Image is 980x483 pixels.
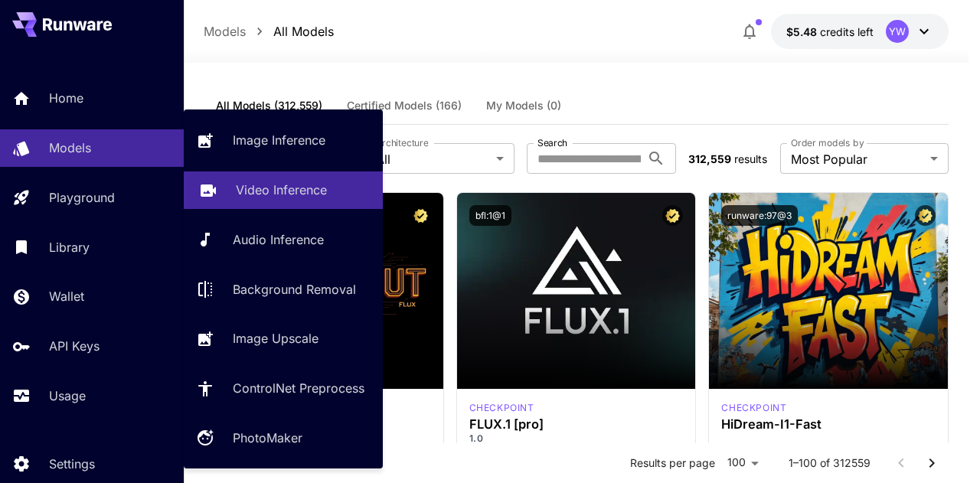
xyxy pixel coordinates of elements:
p: PhotoMaker [233,429,302,447]
p: 1.0 [469,432,684,445]
p: Background Removal [233,280,356,299]
span: All [376,150,490,168]
span: Most Popular [791,150,924,168]
a: Image Inference [184,122,383,159]
div: 100 [721,452,764,474]
p: Image Upscale [233,329,318,348]
span: credits left [820,25,874,38]
a: Audio Inference [184,221,383,259]
button: Certified Model – Vetted for best performance and includes a commercial license. [915,205,936,226]
label: Order models by [791,136,864,149]
button: bfl:1@1 [469,205,511,226]
p: Image Inference [233,131,325,149]
label: Search [537,136,567,149]
nav: breadcrumb [204,22,334,41]
span: $5.48 [786,25,820,38]
p: checkpoint [721,401,786,415]
button: Certified Model – Vetted for best performance and includes a commercial license. [410,205,431,226]
p: Models [49,139,91,157]
span: 312,559 [688,152,731,165]
p: Audio Inference [233,230,324,249]
p: Library [49,238,90,256]
span: results [734,152,767,165]
p: 1–100 of 312559 [789,455,871,471]
div: fluxpro [469,401,534,415]
a: Background Removal [184,270,383,308]
a: PhotoMaker [184,419,383,457]
p: API Keys [49,337,100,355]
div: $5.4776 [786,24,874,40]
h3: HiDream-I1-Fast [721,417,936,432]
div: YW [886,20,909,43]
p: Settings [49,455,95,473]
p: checkpoint [469,401,534,415]
a: ControlNet Preprocess [184,370,383,407]
span: My Models (0) [486,99,561,113]
p: Playground [49,188,115,207]
p: Wallet [49,287,84,305]
p: All Models [273,22,334,41]
span: Certified Models (166) [347,99,462,113]
h3: FLUX.1 [pro] [469,417,684,432]
button: $5.4776 [771,14,949,49]
button: Go to next page [916,448,947,478]
p: Results per page [630,455,715,471]
button: Certified Model – Vetted for best performance and includes a commercial license. [662,205,683,226]
span: All Models (312,559) [216,99,322,113]
a: Image Upscale [184,320,383,357]
div: HiDream Fast [721,401,786,415]
p: Usage [49,387,86,405]
p: Models [204,22,246,41]
p: Video Inference [236,181,327,199]
p: Home [49,89,83,107]
button: runware:97@3 [721,205,798,226]
label: Architecture [376,136,428,149]
a: Video Inference [184,171,383,209]
p: ControlNet Preprocess [233,379,364,397]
